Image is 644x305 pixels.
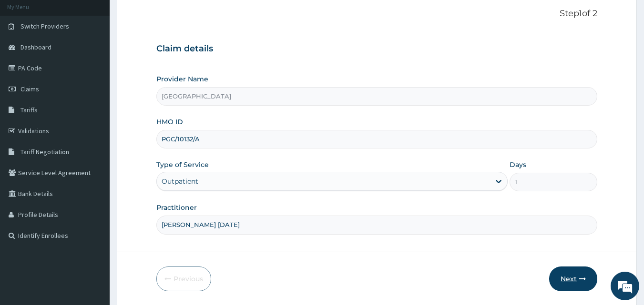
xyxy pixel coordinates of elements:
[156,216,598,234] input: Enter Name
[5,204,182,237] textarea: Type your message and hit 'Enter'
[156,130,598,148] input: Enter HMO ID
[156,160,209,169] label: Type of Service
[20,85,39,93] span: Claims
[156,266,211,291] button: Previous
[20,22,69,30] span: Switch Providers
[510,160,526,169] label: Days
[162,177,198,186] div: Outpatient
[20,106,38,114] span: Tariffs
[156,44,598,54] h3: Claim details
[156,5,179,28] div: Minimize live chat window
[20,43,51,51] span: Dashboard
[55,92,132,188] span: We're online!
[20,148,69,156] span: Tariff Negotiation
[50,53,160,66] div: Chat with us now
[18,48,39,71] img: d_794563401_company_1708531726252_794563401
[156,9,598,19] p: Step 1 of 2
[156,203,197,212] label: Practitioner
[549,266,597,291] button: Next
[156,74,208,84] label: Provider Name
[156,117,183,127] label: HMO ID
